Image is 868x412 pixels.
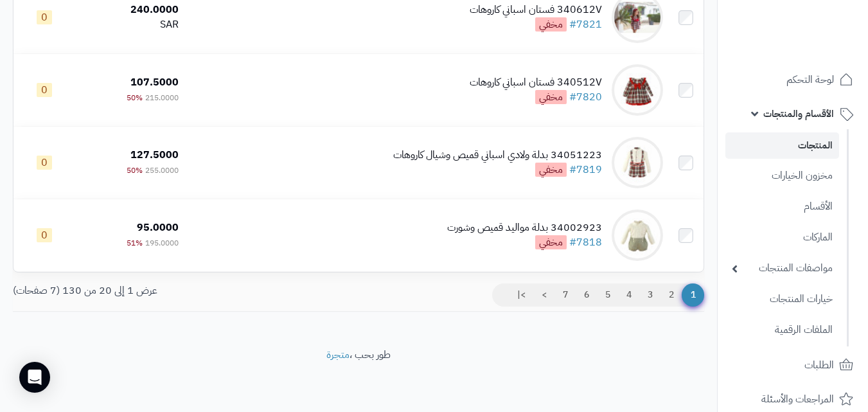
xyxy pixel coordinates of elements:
[725,316,839,344] a: الملفات الرقمية
[127,92,143,103] span: 50%
[3,283,359,298] div: عرض 1 إلى 20 من 130 (7 صفحات)
[81,3,179,17] div: 240.0000
[470,3,602,17] div: 340612V فستان اسباني كاروهات
[725,193,839,220] a: الأقسام
[81,17,179,32] div: SAR
[612,64,663,116] img: 340512V فستان اسباني كاروهات
[127,165,143,176] span: 50%
[145,92,179,103] span: 215.0000
[763,105,834,123] span: الأقسام والمنتجات
[786,71,834,89] span: لوحة التحكم
[145,165,179,176] span: 255.0000
[533,283,555,307] a: >
[612,137,663,188] img: 34051223 بدلة ولادي اسباني قميص وشيال كاروهات
[725,64,860,95] a: لوحة التحكم
[554,283,576,307] a: 7
[326,347,350,363] a: متجرة
[470,75,602,90] div: 340512V فستان اسباني كاروهات
[569,89,602,105] a: #7820
[447,220,602,235] div: 34002923 بدلة مواليد قميص وشورت
[597,283,619,307] a: 5
[127,237,143,249] span: 51%
[725,224,839,251] a: الماركات
[37,83,52,97] span: 0
[535,235,567,249] span: مخفي
[137,220,179,235] span: 95.0000
[130,75,179,90] span: 107.5000
[725,132,839,159] a: المنتجات
[725,350,860,381] a: الطلبات
[682,283,704,307] span: 1
[804,356,834,374] span: الطلبات
[569,162,602,177] a: #7819
[569,235,602,250] a: #7818
[535,17,567,31] span: مخفي
[535,90,567,104] span: مخفي
[612,210,663,261] img: 34002923 بدلة مواليد قميص وشورت
[569,17,602,32] a: #7821
[509,283,534,307] a: >|
[660,283,682,307] a: 2
[145,237,179,249] span: 195.0000
[393,148,602,163] div: 34051223 بدلة ولادي اسباني قميص وشيال كاروهات
[618,283,640,307] a: 4
[761,390,834,408] span: المراجعات والأسئلة
[535,163,567,177] span: مخفي
[725,255,839,282] a: مواصفات المنتجات
[725,162,839,190] a: مخزون الخيارات
[576,283,598,307] a: 6
[37,228,52,242] span: 0
[19,362,50,393] div: Open Intercom Messenger
[130,147,179,163] span: 127.5000
[37,156,52,170] span: 0
[37,10,52,24] span: 0
[639,283,661,307] a: 3
[725,285,839,313] a: خيارات المنتجات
